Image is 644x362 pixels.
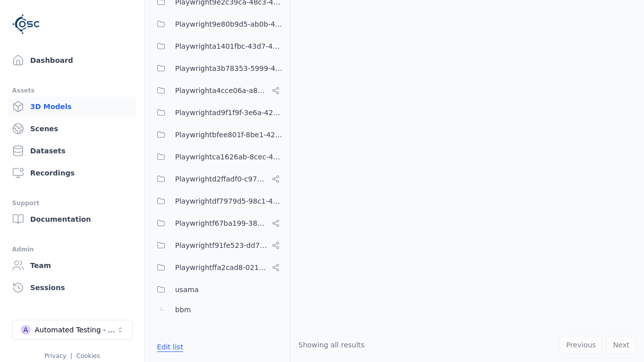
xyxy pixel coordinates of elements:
[175,62,284,74] span: Playwrighta3b78353-5999-46c5-9eab-70007203469a
[175,40,284,52] span: Playwrighta1401fbc-43d7-48dd-a309-be935d99d708
[76,352,100,359] a: Cookies
[35,325,116,335] div: Automated Testing - Playwright
[151,213,284,233] button: Playwrightf67ba199-386a-42d1-aebc-3b37e79c7296
[151,235,284,255] button: Playwrightf91fe523-dd75-44f3-a953-451f6070cb42
[8,255,136,276] a: Team
[175,173,268,185] span: Playwrightd2ffadf0-c973-454c-8fcf-dadaeffcb802
[8,278,136,298] a: Sessions
[175,129,284,141] span: Playwrightbfee801f-8be1-42a6-b774-94c49e43b650
[151,58,284,78] button: Playwrighta3b78353-5999-46c5-9eab-70007203469a
[70,352,72,359] span: |
[298,341,365,349] span: Showing all results
[151,280,284,300] button: usama
[151,257,284,278] button: Playwrightffa2cad8-0214-4c2f-a758-8e9593c5a37e
[12,197,132,209] div: Support
[151,14,284,34] button: Playwright9e80b9d5-ab0b-4e8f-a3de-da46b25b8298
[8,50,136,70] a: Dashboard
[175,151,284,163] span: Playwrightca1626ab-8cec-4ddc-b85a-2f9392fe08d1
[175,304,191,316] span: bbm
[12,84,132,97] div: Assets
[8,209,136,229] a: Documentation
[8,97,136,117] a: 3D Models
[151,125,284,145] button: Playwrightbfee801f-8be1-42a6-b774-94c49e43b650
[175,217,268,229] span: Playwrightf67ba199-386a-42d1-aebc-3b37e79c7296
[44,352,66,359] a: Privacy
[151,191,284,211] button: Playwrightdf7979d5-98c1-46b3-93a1-02010d8651fb
[175,195,284,207] span: Playwrightdf7979d5-98c1-46b3-93a1-02010d8651fb
[21,325,31,335] div: A
[8,141,136,161] a: Datasets
[12,320,133,340] button: Select a workspace
[12,243,132,255] div: Admin
[175,239,268,251] span: Playwrightf91fe523-dd75-44f3-a953-451f6070cb42
[175,84,268,97] span: Playwrighta4cce06a-a8e6-4c0d-bfc1-93e8d78d750a
[151,338,189,356] button: Edit list
[151,36,284,56] button: Playwrighta1401fbc-43d7-48dd-a309-be935d99d708
[151,80,284,101] button: Playwrighta4cce06a-a8e6-4c0d-bfc1-93e8d78d750a
[151,147,284,167] button: Playwrightca1626ab-8cec-4ddc-b85a-2f9392fe08d1
[8,119,136,139] a: Scenes
[175,261,268,274] span: Playwrightffa2cad8-0214-4c2f-a758-8e9593c5a37e
[151,169,284,189] button: Playwrightd2ffadf0-c973-454c-8fcf-dadaeffcb802
[175,18,284,30] span: Playwright9e80b9d5-ab0b-4e8f-a3de-da46b25b8298
[151,103,284,123] button: Playwrightad9f1f9f-3e6a-4231-8f19-c506bf64a382
[175,284,199,296] span: usama
[12,10,40,38] img: Logo
[175,107,284,119] span: Playwrightad9f1f9f-3e6a-4231-8f19-c506bf64a382
[151,300,284,320] button: bbm
[8,163,136,183] a: Recordings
